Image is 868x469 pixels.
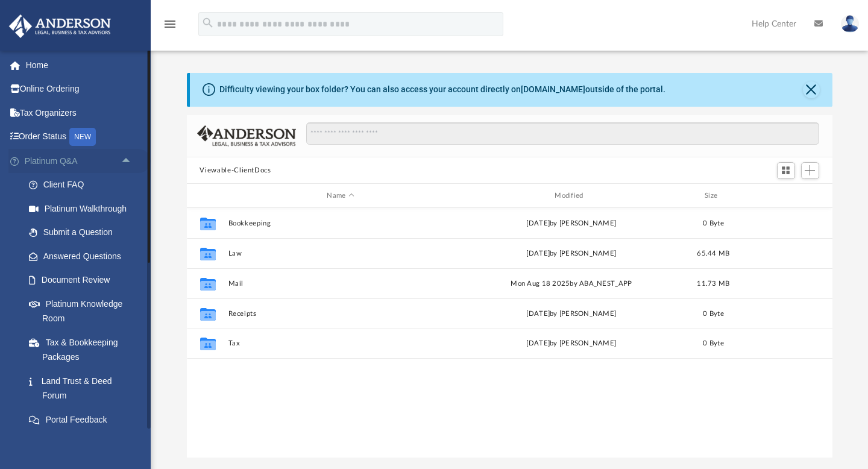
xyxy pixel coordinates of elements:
[8,149,151,173] a: Platinum Q&Aarrow_drop_up
[459,248,684,259] div: [DATE] by [PERSON_NAME]
[801,162,819,179] button: Add
[521,84,585,94] a: [DOMAIN_NAME]
[187,208,832,458] div: grid
[459,218,684,229] div: [DATE] by [PERSON_NAME]
[459,338,684,349] div: [DATE] by [PERSON_NAME]
[458,190,684,201] div: Modified
[69,128,96,146] div: NEW
[121,149,145,174] span: arrow_drop_up
[8,77,151,101] a: Online Ordering
[17,173,151,197] a: Client FAQ
[8,101,151,125] a: Tax Organizers
[228,280,453,288] button: Mail
[17,369,151,408] a: Land Trust & Deed Forum
[228,310,453,318] button: Receipts
[5,14,115,38] img: Anderson Advisors Platinum Portal
[17,330,151,369] a: Tax & Bookkeeping Packages
[841,15,859,33] img: User Pic
[459,309,684,319] div: [DATE] by [PERSON_NAME]
[228,340,453,348] button: Tax
[8,125,151,150] a: Order StatusNEW
[17,244,151,268] a: Answered Questions
[192,190,222,201] div: id
[697,250,729,257] span: 65.44 MB
[228,250,453,257] button: Law
[306,122,819,145] input: Search files and folders
[689,190,737,201] div: Size
[743,190,827,201] div: id
[703,310,724,317] span: 0 Byte
[228,219,453,227] button: Bookkeeping
[227,190,453,201] div: Name
[17,197,151,221] a: Platinum Walkthrough
[163,23,177,31] a: menu
[163,17,177,31] i: menu
[17,268,151,292] a: Document Review
[17,292,151,330] a: Platinum Knowledge Room
[201,16,215,30] i: search
[703,220,724,227] span: 0 Byte
[777,162,795,179] button: Switch to Grid View
[803,81,820,98] button: Close
[219,83,665,96] div: Difficulty viewing your box folder? You can also access your account directly on outside of the p...
[703,340,724,347] span: 0 Byte
[200,165,271,176] button: Viewable-ClientDocs
[459,279,684,289] div: Mon Aug 18 2025 by ABA_NEST_APP
[17,221,151,245] a: Submit a Question
[17,408,151,432] a: Portal Feedback
[8,53,151,77] a: Home
[697,280,729,287] span: 11.73 MB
